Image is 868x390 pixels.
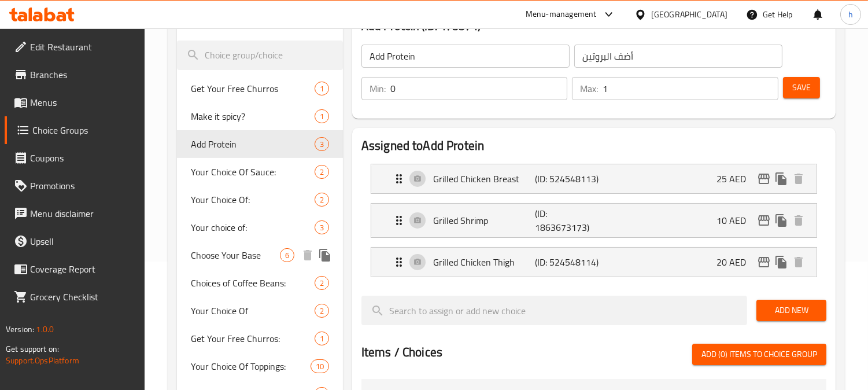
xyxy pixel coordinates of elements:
[315,306,328,317] span: 2
[30,207,136,220] span: Menu disclaimer
[315,193,329,207] div: Choices
[177,130,343,158] div: Add Protein3
[177,214,343,241] div: Your choice of:3
[755,212,773,229] button: edit
[315,165,329,179] div: Choices
[361,159,826,198] li: Expand
[315,304,329,318] div: Choices
[755,170,773,187] button: edit
[361,242,826,282] li: Expand
[361,198,826,242] li: Expand
[311,361,328,372] span: 10
[773,253,790,271] button: duplicate
[186,13,260,30] h2: Choice Groups
[316,246,334,264] button: duplicate
[280,250,294,261] span: 6
[651,8,727,21] div: [GEOGRAPHIC_DATA]
[5,255,145,283] a: Coverage Report
[773,170,790,187] button: duplicate
[315,222,328,233] span: 3
[191,137,315,151] span: Add Protein
[766,303,817,318] span: Add New
[433,172,535,186] p: Grilled Chicken Breast
[177,41,343,70] input: search
[5,283,145,311] a: Grocery Checklist
[32,123,136,137] span: Choice Groups
[30,68,136,82] span: Branches
[315,167,328,178] span: 2
[5,144,145,172] a: Coupons
[433,255,535,269] p: Grilled Chicken Thigh
[692,344,826,365] button: Add (0) items to choice group
[30,290,136,304] span: Grocery Checklist
[526,8,597,21] div: Menu-management
[5,227,145,255] a: Upsell
[701,347,817,362] span: Add (0) items to choice group
[433,214,535,227] p: Grilled Shrimp
[315,194,328,205] span: 2
[315,139,328,150] span: 3
[30,40,136,54] span: Edit Restaurant
[315,109,329,123] div: Choices
[315,278,328,289] span: 2
[580,82,598,95] p: Max:
[6,353,79,368] a: Support.OpsPlatform
[5,89,145,116] a: Menus
[716,214,755,227] p: 10 AED
[177,325,343,352] div: Get Your Free Churros:1
[315,332,329,345] div: Choices
[191,82,315,95] span: Get Your Free Churros
[315,276,329,290] div: Choices
[315,137,329,151] div: Choices
[370,82,386,95] p: Min:
[792,80,811,95] span: Save
[755,253,773,271] button: edit
[315,333,328,344] span: 1
[30,179,136,193] span: Promotions
[191,109,315,123] span: Make it spicy?
[5,61,145,89] a: Branches
[191,276,315,290] span: Choices of Coffee Beans:
[535,255,603,269] p: (ID: 524548114)
[790,212,807,229] button: delete
[191,248,280,262] span: Choose Your Base
[177,158,343,186] div: Your Choice Of Sauce:2
[371,248,817,277] div: Expand
[315,111,328,122] span: 1
[5,200,145,227] a: Menu disclaimer
[535,172,603,186] p: (ID: 524548113)
[177,241,343,269] div: Choose Your Base6deleteduplicate
[30,151,136,165] span: Coupons
[177,352,343,380] div: Your Choice Of Toppings:10
[191,165,315,179] span: Your Choice Of Sauce:
[191,332,315,345] span: Get Your Free Churros:
[6,341,59,356] span: Get support on:
[371,164,817,193] div: Expand
[361,296,747,325] input: search
[361,17,826,35] h3: Add Protein (ID: 475574)
[848,8,853,21] span: h
[756,300,826,321] button: Add New
[5,172,145,200] a: Promotions
[177,269,343,297] div: Choices of Coffee Beans:2
[315,82,329,95] div: Choices
[535,207,603,234] p: (ID: 1863673173)
[30,95,136,109] span: Menus
[177,186,343,214] div: Your Choice Of:2
[716,255,755,269] p: 20 AED
[783,77,820,98] button: Save
[361,344,442,361] h2: Items / Choices
[315,83,328,94] span: 1
[716,172,755,186] p: 25 AED
[280,248,294,262] div: Choices
[6,322,34,337] span: Version:
[311,359,329,373] div: Choices
[191,193,315,207] span: Your Choice Of:
[30,234,136,248] span: Upsell
[361,137,826,154] h2: Assigned to Add Protein
[790,253,807,271] button: delete
[191,304,315,318] span: Your Choice Of
[773,212,790,229] button: duplicate
[315,220,329,234] div: Choices
[36,322,54,337] span: 1.0.0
